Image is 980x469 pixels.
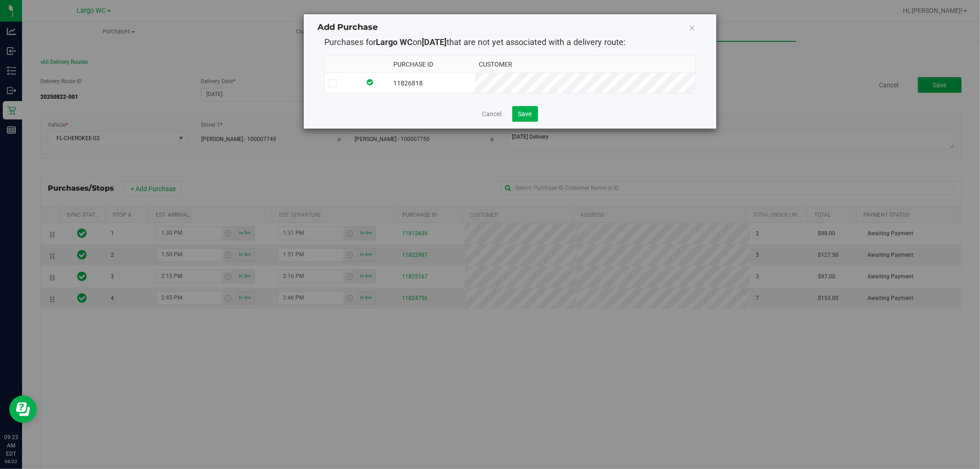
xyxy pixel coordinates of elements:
[324,36,696,48] p: Purchases for on that are not yet associated with a delivery route:
[367,78,373,87] span: In Sync
[390,73,475,93] td: 11826818
[482,109,502,119] a: Cancel
[9,396,37,423] iframe: Resource center
[390,56,475,73] th: Purchase ID
[512,106,538,122] button: Save
[376,37,413,47] strong: Largo WC
[518,110,532,118] span: Save
[475,56,695,73] th: Customer
[422,37,447,47] strong: [DATE]
[317,22,378,32] span: Add Purchase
